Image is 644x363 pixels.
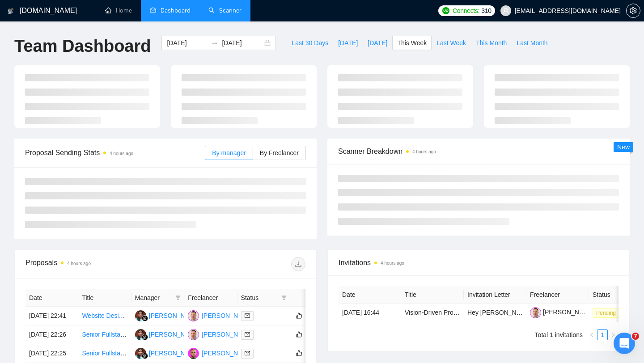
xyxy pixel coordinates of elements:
[161,7,191,14] span: Dashboard
[8,4,14,18] img: logo
[281,295,287,300] span: filter
[202,348,253,358] div: [PERSON_NAME]
[432,36,471,50] button: Last Week
[135,312,200,319] a: YP[PERSON_NAME]
[184,289,237,307] th: Freelancer
[245,350,250,356] span: mail
[608,329,619,340] button: right
[208,7,241,14] a: searchScanner
[453,6,479,16] span: Connects:
[617,144,630,151] span: New
[287,36,333,50] button: Last 30 Days
[135,310,146,321] img: YP
[296,331,302,338] span: like
[397,38,427,48] span: This Week
[530,308,594,316] a: [PERSON_NAME]
[338,146,619,157] span: Scanner Breakdown
[167,38,208,48] input: Start date
[142,315,148,321] img: gigradar-bm.png
[142,353,148,359] img: gigradar-bm.png
[149,311,200,321] div: [PERSON_NAME]
[610,332,616,338] span: right
[175,295,181,300] span: filter
[339,286,401,304] th: Date
[188,349,253,356] a: YK[PERSON_NAME]
[626,4,640,18] button: setting
[401,304,464,322] td: Vision-Driven Project Manager for Blugency (UI/UX + HTML Oversight)
[535,329,583,340] li: Total 1 invitations
[188,348,199,359] img: YK
[105,7,132,14] a: homeHome
[135,349,200,356] a: YP[PERSON_NAME]
[626,7,640,14] a: setting
[294,348,305,359] button: like
[381,261,404,266] time: 4 hours ago
[174,291,182,304] span: filter
[188,312,253,319] a: RY[PERSON_NAME]
[131,289,184,307] th: Manager
[363,36,392,50] button: [DATE]
[188,329,199,340] img: RY
[530,307,541,318] img: c1tV6_7-sd7N4psm9vGwGQNEUlBtRaUN6BgB6F7w0jPJJGTnD6fhrlLomnnxBUhTWY
[586,329,597,340] button: left
[188,330,253,338] a: RY[PERSON_NAME]
[82,350,250,357] a: Senior Fullstack Developer with Map Technologies Expertise
[597,329,608,340] li: 1
[280,291,288,304] span: filter
[149,329,200,339] div: [PERSON_NAME]
[202,311,253,321] div: [PERSON_NAME]
[294,310,305,321] button: like
[78,289,131,307] th: Title
[135,348,146,359] img: YP
[25,147,205,158] span: Proposal Sending Stats
[368,38,387,48] span: [DATE]
[464,286,526,304] th: Invitation Letter
[292,38,328,48] span: Last 30 Days
[25,257,165,271] div: Proposals
[296,350,302,357] span: like
[142,334,148,340] img: gigradar-bm.png
[296,312,302,319] span: like
[25,325,78,344] td: [DATE] 22:26
[135,329,146,340] img: YP
[517,38,547,48] span: Last Month
[436,38,466,48] span: Last Week
[135,330,200,338] a: YP[PERSON_NAME]
[245,313,250,318] span: mail
[202,329,253,339] div: [PERSON_NAME]
[110,151,133,156] time: 4 hours ago
[412,149,436,154] time: 4 hours ago
[339,257,619,268] span: Invitations
[401,286,464,304] th: Title
[405,309,601,316] a: Vision-Driven Project Manager for Blugency (UI/UX + HTML Oversight)
[526,286,589,304] th: Freelancer
[150,7,156,13] span: dashboard
[476,38,507,48] span: This Month
[188,310,199,321] img: RY
[211,39,218,46] span: swap-right
[614,333,635,354] iframe: Intercom live chat
[589,332,594,338] span: left
[593,309,623,316] a: Pending
[67,261,91,266] time: 4 hours ago
[245,332,250,337] span: mail
[512,36,552,50] button: Last Month
[14,36,151,57] h1: Team Dashboard
[392,36,432,50] button: This Week
[241,293,278,303] span: Status
[597,330,607,340] a: 1
[593,308,619,318] span: Pending
[82,331,250,338] a: Senior Fullstack Developer with Map Technologies Expertise
[25,344,78,363] td: [DATE] 22:25
[294,329,305,340] button: like
[149,348,200,358] div: [PERSON_NAME]
[339,304,401,322] td: [DATE] 16:44
[503,8,509,14] span: user
[442,7,449,14] img: upwork-logo.png
[338,38,358,48] span: [DATE]
[212,149,246,156] span: By manager
[78,325,131,344] td: Senior Fullstack Developer with Map Technologies Expertise
[78,344,131,363] td: Senior Fullstack Developer with Map Technologies Expertise
[222,38,263,48] input: End date
[481,6,491,16] span: 310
